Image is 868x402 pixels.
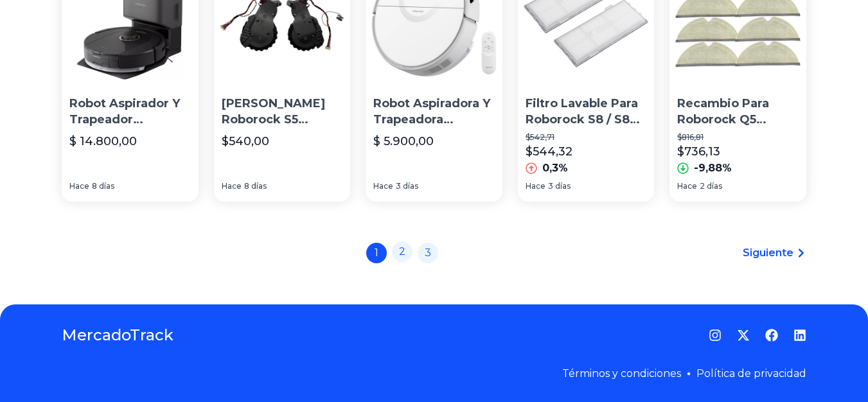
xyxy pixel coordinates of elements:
font: Hace [373,181,393,191]
font: $540,00 [222,134,269,148]
font: 8 días [92,181,114,191]
a: 2 [392,241,412,262]
font: Siguiente [743,247,793,259]
font: Filtro Lavable Para Roborock S8 / S8+ / S8 Pro Ultra / S7... [526,96,644,143]
a: Gorjeo [737,329,750,342]
font: 3 [425,247,431,259]
font: 3 días [548,181,571,191]
font: Hace [222,181,242,191]
a: Términos y condiciones [562,367,681,380]
font: $ 5.900,00 [373,134,434,148]
font: MercadoTrack [62,326,173,344]
font: $ 14.800,00 [69,134,137,148]
a: 3 [418,243,438,263]
a: LinkedIn [793,329,806,342]
a: Facebook [765,329,778,342]
font: -9,88% [694,162,732,174]
font: $544,32 [526,144,572,159]
a: Instagram [709,329,722,342]
font: 0,3% [542,162,568,174]
font: $736,13 [677,144,720,159]
font: $816,81 [677,132,704,142]
font: 2 [399,245,405,258]
font: 3 días [396,181,418,191]
font: 8 días [244,181,267,191]
a: Política de privacidad [696,367,806,380]
a: MercadoTrack [62,325,173,345]
font: 2 días [700,181,722,191]
font: [PERSON_NAME] Roborock S5 Max/s6 Pure/s6 Max E4/s4 Max/s7 Pro [222,96,342,158]
font: Robot Aspirador Y Trapeador Roborock Q5 Pro+, Con Capacidad [69,96,183,158]
font: Hace [69,181,89,191]
font: Recambio Para Roborock Q5 Pro/q5 Pro+/q5/q7/q7 ... [677,96,778,158]
font: Hace [526,181,545,191]
a: Siguiente [743,245,806,261]
font: Hace [677,181,697,191]
font: Robot Aspiradora Y Trapeadora Roborock E5 Wifi Y App [373,96,490,158]
font: $542,71 [526,132,554,142]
